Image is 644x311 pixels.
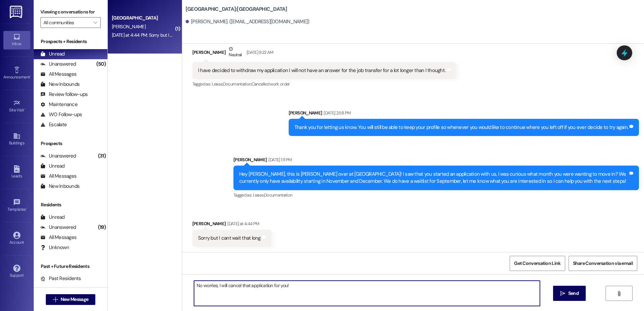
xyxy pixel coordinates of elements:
div: (31) [96,151,107,161]
div: WO Follow-ups [40,111,82,118]
button: Send [553,286,586,301]
div: Unanswered [40,152,76,160]
span: Documentation [264,192,292,198]
div: Prospects [34,140,107,147]
div: All Messages [40,173,76,180]
i:  [93,20,97,25]
div: Sorry but I cant wait that long [198,235,261,242]
div: Review follow-ups [40,91,88,98]
div: Hey [PERSON_NAME], this is [PERSON_NAME] over at [GEOGRAPHIC_DATA]! I saw that you started an app... [239,171,628,185]
button: Get Conversation Link [510,256,565,271]
a: Site Visit • [3,97,30,115]
div: Tagged as: [192,79,456,89]
b: [GEOGRAPHIC_DATA]: [GEOGRAPHIC_DATA] [186,6,287,13]
span: Lease , [253,192,264,198]
div: All Messages [40,71,76,78]
div: Maintenance [40,101,77,108]
a: Leads [3,163,30,181]
div: [DATE] at 4:44 PM: Sorry but I cant wait that long [112,32,206,38]
textarea: No worries, I will cancel that application for you! [194,281,540,306]
div: Unread [40,214,65,221]
button: New Message [46,294,96,305]
div: Unanswered [40,224,76,231]
div: Unread [40,163,65,170]
i:  [616,291,621,296]
button: Share Conversation via email [569,256,637,271]
div: New Inbounds [40,81,79,88]
div: Tagged as: [233,190,639,200]
div: [PERSON_NAME] [233,156,639,166]
span: Lease , [212,81,223,87]
span: Documentation , [223,81,252,87]
div: Past Residents [40,275,81,282]
div: Neutral [227,45,243,60]
div: Prospects + Residents [34,38,107,45]
a: Account [3,230,30,248]
div: Escalate [40,121,67,128]
div: [DATE] at 4:44 PM [226,220,259,227]
div: Past + Future Residents [34,263,107,270]
a: Inbox [3,31,30,49]
div: Unread [40,50,65,58]
div: I have decided to withdraw my application I will not have an answer for the job transfer for a lo... [198,67,445,74]
div: All Messages [40,234,76,241]
i:  [560,291,565,296]
i:  [53,297,58,302]
span: Get Conversation Link [514,260,560,267]
div: [DATE] 9:22 AM [245,49,273,56]
span: • [26,206,27,211]
span: Send [568,290,579,297]
a: Support [3,263,30,281]
div: [DATE] 1:11 PM [267,156,292,163]
input: All communities [43,17,90,28]
div: New Inbounds [40,183,79,190]
div: [GEOGRAPHIC_DATA] [112,14,174,22]
div: Unknown [40,244,69,251]
div: (50) [95,59,107,69]
span: Share Conversation via email [573,260,633,267]
img: ResiDesk Logo [10,6,24,18]
div: (19) [96,222,107,233]
div: Unanswered [40,61,76,68]
div: Residents [34,201,107,208]
a: Templates • [3,197,30,215]
div: [PERSON_NAME] [192,45,456,62]
div: [DATE] 2:58 PM [322,109,351,116]
span: New Message [61,296,88,303]
span: • [30,74,31,78]
div: [PERSON_NAME] [192,220,271,230]
span: Cancelled work order [252,81,290,87]
span: [PERSON_NAME] [112,24,146,30]
span: • [24,107,25,111]
div: [PERSON_NAME]. ([EMAIL_ADDRESS][DOMAIN_NAME]) [186,18,310,25]
a: Buildings [3,130,30,148]
label: Viewing conversations for [40,7,101,17]
div: Thank you for letting us know. You will still be able to keep your profile so whenever you would ... [294,124,628,131]
div: [PERSON_NAME] [289,109,639,119]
